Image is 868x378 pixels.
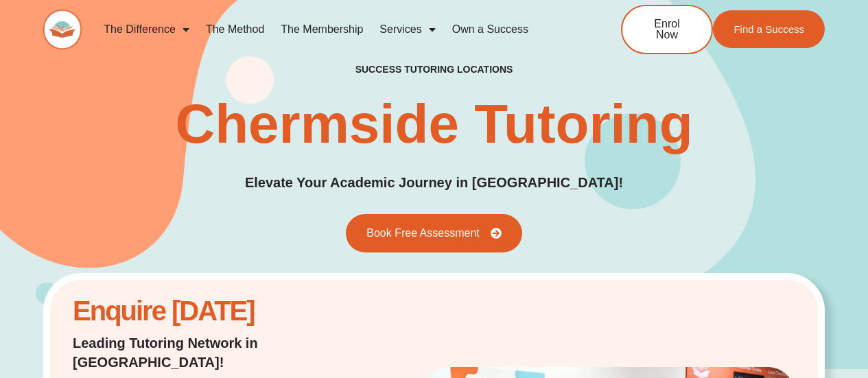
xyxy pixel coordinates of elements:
[95,14,576,45] nav: Menu
[175,97,692,152] h1: Chermside Tutoring
[95,14,198,45] a: The Difference
[734,24,804,34] span: Find a Success
[366,228,480,239] span: Book Free Assessment
[73,303,327,320] h2: Enquire [DATE]
[371,14,443,45] a: Services
[73,333,327,372] p: Leading Tutoring Network in [GEOGRAPHIC_DATA]!
[799,312,868,378] iframe: Chat Widget
[643,19,691,40] span: Enrol Now
[198,14,272,45] a: The Method
[346,214,522,252] a: Book Free Assessment
[713,10,825,48] a: Find a Success
[245,172,623,193] p: Elevate Your Academic Journey in [GEOGRAPHIC_DATA]!
[272,14,371,45] a: The Membership
[444,14,537,45] a: Own a Success
[621,5,713,54] a: Enrol Now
